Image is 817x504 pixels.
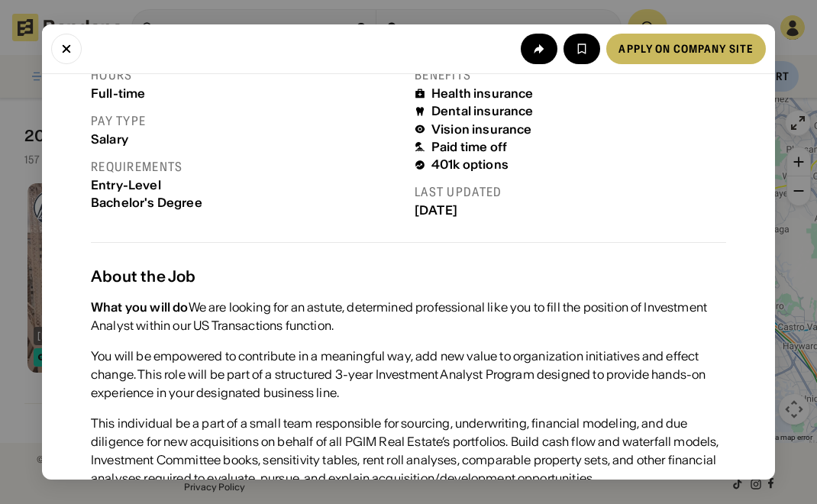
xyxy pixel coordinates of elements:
div: Entry-Level [91,178,402,192]
div: 401k options [431,157,509,172]
div: Bachelor's Degree [91,195,402,210]
div: Full-time [91,86,402,101]
div: This individual be a part of a small team responsible for sourcing, underwriting, financial model... [91,414,726,487]
div: Apply on company site [618,44,754,54]
div: Paid time off [431,140,507,154]
div: Pay type [91,113,402,129]
div: [DATE] [415,203,726,218]
div: What you will do [91,299,189,315]
div: Dental insurance [431,104,534,118]
div: Last updated [415,184,726,200]
div: About the Job [91,267,726,286]
div: We are looking for an astute, determined professional like you to fill the position of Investment... [91,298,726,334]
button: Close [51,34,82,64]
div: Health insurance [431,86,534,101]
div: Salary [91,132,402,147]
div: Benefits [415,67,726,83]
div: Hours [91,67,402,83]
div: You will be empowered to contribute in a meaningful way, add new value to organization initiative... [91,347,726,402]
div: Requirements [91,159,402,175]
div: Vision insurance [431,122,532,137]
